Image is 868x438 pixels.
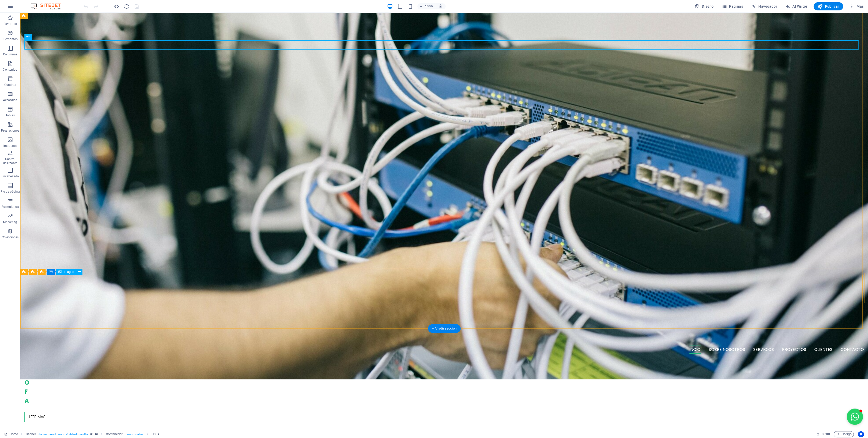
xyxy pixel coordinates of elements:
i: Al redimensionar, ajustar el nivel de zoom automáticamente para ajustarse al dispositivo elegido. [438,4,443,9]
span: : [825,432,826,436]
p: Colecciones [2,235,19,239]
span: . banner-content [125,431,143,437]
p: Formularios [2,205,19,209]
p: Accordion [3,98,17,102]
button: Usercentrics [858,431,864,437]
p: Encabezado [2,174,19,178]
img: Editor Logo [29,3,67,9]
span: Diseño [695,4,714,9]
i: Volver a cargar página [124,4,130,9]
span: Imagen [64,270,74,273]
button: reload [123,3,130,9]
button: Diseño [693,2,716,10]
button: Navegador [749,2,779,10]
p: Favoritos [4,22,17,26]
button: Páginas [720,2,745,10]
i: El elemento contiene una animación [158,433,160,435]
span: Publicar [818,4,839,9]
p: Tablas [6,113,15,117]
p: Cuadros [4,83,16,87]
span: 00 00 [822,431,830,437]
button: Publicar [814,2,843,10]
p: Prestaciones [1,129,19,133]
span: Haz clic para seleccionar y doble clic para editar [151,431,155,437]
i: Este elemento contiene un fondo [95,433,98,435]
span: . banner .preset-banner-v3-default .parallax [38,431,88,437]
div: + Añadir sección [428,324,460,333]
span: Código [836,431,851,437]
p: Elementos [3,37,18,41]
span: Haz clic para seleccionar y doble clic para editar [26,431,36,437]
h6: 100% [425,3,433,9]
span: Haz clic para seleccionar y doble clic para editar [106,431,123,437]
button: Más [847,2,866,10]
span: AI Writer [785,4,807,9]
p: Imágenes [3,144,17,148]
i: Este elemento es un preajuste personalizable [90,433,93,435]
p: Pie de página [1,190,20,194]
button: Open chat window [826,396,843,412]
button: 100% [417,3,435,9]
nav: breadcrumb [26,431,160,437]
button: Haz clic para salir del modo de previsualización y seguir editando [113,3,119,9]
span: Navegador [751,4,777,9]
span: Páginas [722,4,743,9]
p: Marketing [3,220,17,224]
p: Contenido [3,68,17,72]
button: AI Writer [783,2,809,10]
a: Haz clic para cancelar la selección y doble clic para abrir páginas [4,431,18,437]
div: Diseño (Ctrl+Alt+Y) [693,2,716,10]
p: Columnas [3,52,18,56]
span: Más [849,4,864,9]
h6: Tiempo de la sesión [816,431,830,437]
button: Código [834,431,854,437]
